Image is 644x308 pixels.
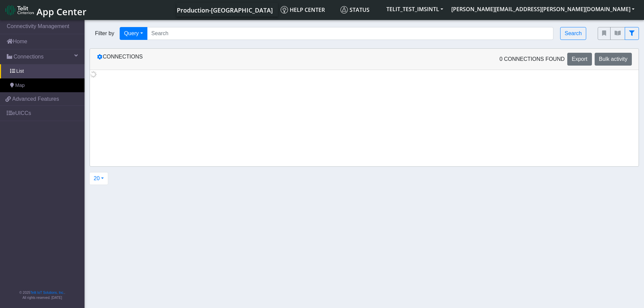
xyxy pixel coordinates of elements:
[599,56,627,62] span: Bulk activity
[447,3,639,15] button: [PERSON_NAME][EMAIL_ADDRESS][PERSON_NAME][DOMAIN_NAME]
[37,5,87,18] span: App Center
[5,5,34,16] img: logo-telit-cinterion-gw-new.png
[567,53,592,66] button: Export
[177,6,273,14] span: Production-[GEOGRAPHIC_DATA]
[278,3,338,17] a: Help center
[499,55,565,63] span: 0 Connections found
[90,71,97,78] img: loading.gif
[281,6,288,14] img: knowledge.svg
[147,27,554,40] input: Search...
[338,3,382,17] a: Status
[5,3,86,17] a: App Center
[382,3,447,15] button: TELIT_TEST_IMSINTL
[598,27,639,40] div: fitlers menu
[340,6,348,14] img: status.svg
[572,56,587,62] span: Export
[176,3,272,17] a: Your current platform instance
[14,53,44,61] span: Connections
[30,291,64,294] a: Telit IoT Solutions, Inc.
[340,6,369,14] span: Status
[560,27,586,40] button: Search
[12,95,59,103] span: Advanced Features
[120,27,147,40] button: Query
[595,53,632,66] button: Bulk activity
[15,82,25,89] span: Map
[90,29,120,38] span: Filter by
[16,68,24,75] span: List
[92,53,364,66] div: Connections
[281,6,325,14] span: Help center
[89,172,108,185] button: 20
